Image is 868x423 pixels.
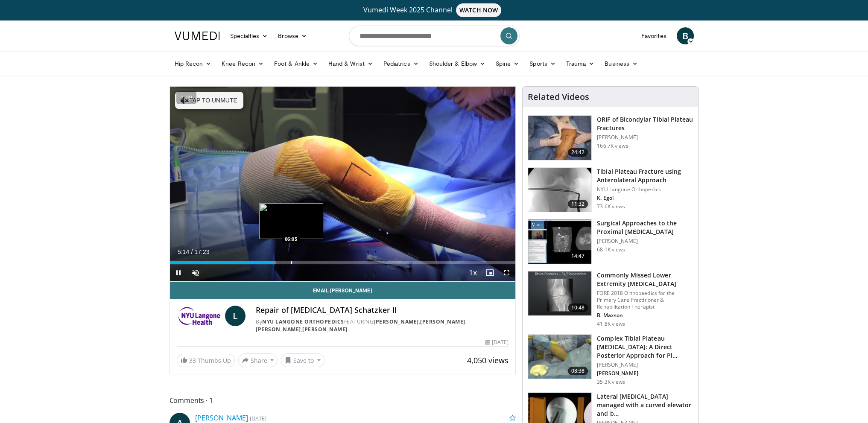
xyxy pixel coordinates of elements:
[178,248,189,255] span: 5:14
[597,370,693,377] p: [PERSON_NAME]
[597,167,693,184] h3: Tibial Plateau Fracture using Anterolateral Approach
[528,335,591,379] img: a3c47f0e-2ae2-4b3a-bf8e-14343b886af9.150x105_q85_crop-smart_upscale.jpg
[170,282,516,299] a: Email [PERSON_NAME]
[281,353,324,367] button: Save to
[491,55,524,72] a: Spine
[498,264,515,281] button: Fullscreen
[250,414,266,422] small: [DATE]
[597,362,693,368] p: [PERSON_NAME]
[597,392,693,418] h3: Lateral [MEDICAL_DATA] managed with a curved elevator and b…
[568,148,588,157] span: 24:42
[597,334,693,360] h3: Complex Tibial Plateau [MEDICAL_DATA]: A Direct Posterior Approach for Pl…
[597,195,693,201] p: K. Egol
[170,55,217,72] a: Hip Recon
[170,261,516,264] div: Progress Bar
[597,219,693,236] h3: Surgical Approaches to the Proximal [MEDICAL_DATA]
[467,355,509,365] span: 4,050 views
[256,318,509,333] div: By FEATURING , , ,
[175,92,243,109] button: Tap to unmute
[597,321,625,327] p: 41.8K views
[597,271,693,288] h3: Commonly Missed Lower Extremity [MEDICAL_DATA]
[597,134,693,141] p: [PERSON_NAME]
[561,55,600,72] a: Trauma
[677,27,694,44] a: B
[187,264,204,281] button: Unmute
[256,326,301,333] a: [PERSON_NAME]
[424,55,491,72] a: Shoulder & Elbow
[177,354,235,367] a: 33 Thumbs Up
[302,326,348,333] a: [PERSON_NAME]
[175,32,220,40] img: VuMedi Logo
[189,356,196,365] span: 33
[528,115,693,160] a: 24:42 ORIF of Bicondylar Tibial Plateau Fractures [PERSON_NAME] 166.7K views
[225,306,245,326] a: L
[323,55,378,72] a: Hand & Wrist
[568,367,588,375] span: 08:38
[524,55,561,72] a: Sports
[378,55,424,72] a: Pediatrics
[420,318,465,325] a: [PERSON_NAME]
[464,264,481,281] button: Playback Rate
[597,238,693,245] p: [PERSON_NAME]
[191,248,193,255] span: /
[170,87,516,282] video-js: Video Player
[225,27,273,44] a: Specialties
[238,353,278,367] button: Share
[528,168,591,212] img: 9nZFQMepuQiumqNn4xMDoxOjBzMTt2bJ.150x105_q85_crop-smart_upscale.jpg
[528,116,591,160] img: Levy_Tib_Plat_100000366_3.jpg.150x105_q85_crop-smart_upscale.jpg
[256,306,509,315] h4: Repair of [MEDICAL_DATA] Schatzker II
[374,318,419,325] a: [PERSON_NAME]
[528,219,693,264] a: 14:47 Surgical Approaches to the Proximal [MEDICAL_DATA] [PERSON_NAME] 68.1K views
[597,115,693,132] h3: ORIF of Bicondylar Tibial Plateau Fractures
[177,306,222,326] img: NYU Langone Orthopedics
[528,334,693,385] a: 08:38 Complex Tibial Plateau [MEDICAL_DATA]: A Direct Posterior Approach for Pl… [PERSON_NAME] [P...
[259,203,323,239] img: image.jpeg
[528,167,693,213] a: 11:32 Tibial Plateau Fracture using Anterolateral Approach NYU Langone Orthopedics K. Egol 73.6K ...
[597,246,625,253] p: 68.1K views
[568,303,588,312] span: 10:48
[216,55,269,72] a: Knee Recon
[528,271,693,327] a: 10:48 Commonly Missed Lower Extremity [MEDICAL_DATA] FORE 2018 Orthopaedics for the Primary Care ...
[194,248,209,255] span: 17:23
[528,92,589,102] h4: Related Videos
[273,27,312,44] a: Browse
[597,379,625,385] p: 35.3K views
[568,252,588,260] span: 14:47
[599,55,643,72] a: Business
[597,203,625,210] p: 73.6K views
[597,186,693,193] p: NYU Langone Orthopedics
[597,312,693,319] p: B. Maxson
[481,264,498,281] button: Enable picture-in-picture mode
[597,143,628,149] p: 166.7K views
[568,200,588,208] span: 11:32
[528,271,591,316] img: 4aa379b6-386c-4fb5-93ee-de5617843a87.150x105_q85_crop-smart_upscale.jpg
[170,264,187,281] button: Pause
[262,318,344,325] a: NYU Langone Orthopedics
[170,395,516,406] span: Comments 1
[176,3,693,17] a: Vumedi Week 2025 ChannelWATCH NOW
[456,3,501,17] span: WATCH NOW
[269,55,323,72] a: Foot & Ankle
[528,219,591,264] img: DA_UIUPltOAJ8wcH4xMDoxOjB1O8AjAz.150x105_q85_crop-smart_upscale.jpg
[636,27,672,44] a: Favorites
[485,338,509,346] div: [DATE]
[597,290,693,310] p: FORE 2018 Orthopaedics for the Primary Care Practitioner & Rehabilitation Therapist
[349,26,520,46] input: Search topics, interventions
[195,413,248,423] a: [PERSON_NAME]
